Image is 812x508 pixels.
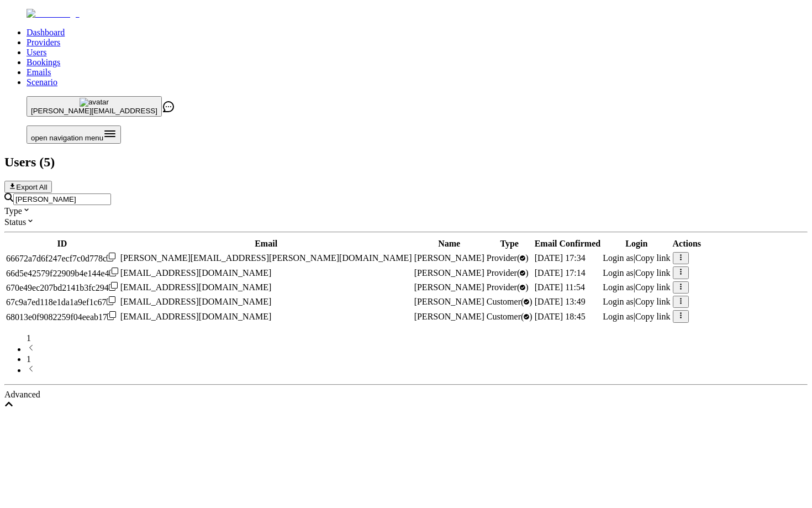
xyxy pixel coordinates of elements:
span: validated [487,268,529,277]
span: [PERSON_NAME][EMAIL_ADDRESS][PERSON_NAME][DOMAIN_NAME] [120,253,412,263]
span: [PERSON_NAME] [414,253,484,263]
div: Type [4,205,808,216]
div: | [603,312,670,322]
span: validated [487,282,529,292]
button: Export All [4,181,52,193]
a: Scenario [27,77,57,87]
img: Fluum Logo [27,9,80,19]
span: [DATE] 13:49 [535,297,586,306]
a: Dashboard [27,28,65,37]
th: Actions [672,238,702,249]
a: Emails [27,67,51,77]
span: [DATE] 17:34 [535,253,586,263]
li: previous page button [27,343,808,354]
span: [DATE] 11:54 [535,282,585,292]
span: validated [487,312,532,321]
span: validated [487,297,532,306]
span: Advanced [4,390,40,399]
span: Copy link [635,282,671,292]
div: Click to copy [6,311,118,322]
a: Providers [27,38,60,47]
span: Login as [603,312,634,321]
div: | [603,253,670,263]
a: Bookings [27,57,60,67]
span: [PERSON_NAME][EMAIL_ADDRESS] [31,107,157,115]
span: Copy link [635,312,671,321]
span: Login as [603,297,634,306]
div: | [603,282,670,292]
div: Status [4,216,808,227]
span: [DATE] 17:14 [535,268,586,277]
span: [EMAIL_ADDRESS][DOMAIN_NAME] [120,268,272,277]
h2: Users ( 5 ) [4,155,808,170]
span: Login as [603,282,634,292]
span: [EMAIL_ADDRESS][DOMAIN_NAME] [120,312,272,321]
span: [PERSON_NAME] [414,312,484,321]
span: [EMAIL_ADDRESS][DOMAIN_NAME] [120,282,272,292]
li: pagination item 1 active [27,354,808,364]
span: [PERSON_NAME] [414,268,484,277]
th: ID [6,238,119,249]
th: Login [602,238,671,249]
div: Click to copy [6,282,118,293]
span: Copy link [635,297,671,306]
span: Login as [603,268,634,277]
input: Search by email [13,193,111,205]
span: [PERSON_NAME] [414,297,484,306]
span: Copy link [635,253,671,263]
div: Click to copy [6,268,118,279]
nav: pagination navigation [4,333,808,375]
button: avatar[PERSON_NAME][EMAIL_ADDRESS] [27,96,162,117]
a: Users [27,48,46,57]
span: Login as [603,253,634,263]
th: Email Confirmed [534,238,602,249]
span: Copy link [635,268,671,277]
div: | [603,297,670,307]
span: 1 [27,333,31,343]
li: next page button [27,364,808,375]
th: Email [120,238,413,249]
div: | [603,268,670,278]
th: Name [414,238,485,249]
img: avatar [80,98,109,107]
th: Type [486,238,533,249]
div: Click to copy [6,296,118,307]
span: open navigation menu [31,134,103,142]
span: [EMAIL_ADDRESS][DOMAIN_NAME] [120,297,272,306]
span: validated [487,253,529,263]
button: Open menu [27,125,121,144]
div: Click to copy [6,253,118,264]
span: [PERSON_NAME] [414,282,484,292]
span: [DATE] 18:45 [535,312,586,321]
